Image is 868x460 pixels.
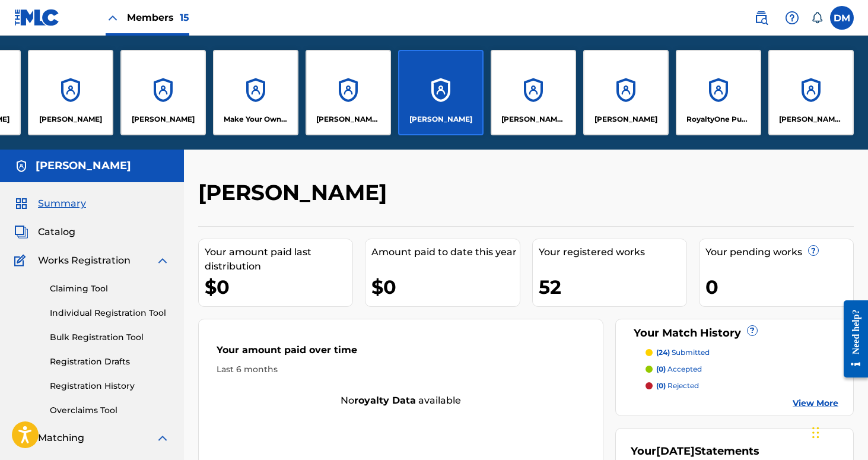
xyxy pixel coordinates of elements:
a: Registration Drafts [50,356,170,368]
h2: [PERSON_NAME] [198,179,393,206]
div: Your Statements [631,443,759,459]
img: help [785,11,799,25]
img: MLC Logo [14,9,60,26]
span: Summary [38,196,86,211]
p: accepted [656,364,702,375]
a: Accounts[PERSON_NAME] [583,50,669,135]
a: SummarySummary [14,196,86,211]
a: (0) accepted [646,364,838,375]
span: Works Registration [38,253,131,268]
p: Joshua Malett [39,114,102,125]
a: Accounts[PERSON_NAME] Publishing [491,50,576,135]
div: $0 [371,274,519,300]
a: Bulk Registration Tool [50,331,170,344]
span: (0) [656,364,666,373]
span: (0) [656,381,666,390]
p: TEDDY HORANSKY MUSIC [779,114,844,125]
a: Individual Registration Tool [50,307,170,319]
div: Your pending works [705,245,853,259]
p: PHILLIP HARRISON BAIER [409,114,472,125]
span: Members [127,11,189,24]
div: User Menu [830,6,854,30]
span: Matching [38,431,84,445]
div: Your amount paid last distribution [205,245,352,274]
a: (0) rejected [646,380,838,391]
p: Marina Ray White [316,114,381,125]
span: (24) [656,348,670,357]
div: Your Match History [631,325,838,341]
a: Accounts[PERSON_NAME] MUSIC [768,50,854,135]
img: Catalog [14,225,28,239]
div: $0 [205,274,352,300]
img: Accounts [14,159,28,173]
a: Registration History [50,380,170,392]
a: Accounts[PERSON_NAME] [120,50,206,135]
div: No available [199,394,603,408]
span: [DATE] [656,445,695,458]
div: Your registered works [539,245,686,259]
div: Your amount paid over time [217,343,585,363]
div: Notifications [811,12,823,24]
iframe: Resource Center [835,291,868,387]
span: Catalog [38,225,75,239]
a: Public Search [749,6,773,30]
span: 15 [180,12,189,23]
div: Amount paid to date this year [371,245,519,259]
p: rejected [656,380,699,391]
p: Luka Fischman [132,114,195,125]
a: Accounts[PERSON_NAME] [398,50,484,135]
a: Claiming Tool [50,283,170,295]
a: CatalogCatalog [14,225,75,239]
img: Close [106,11,120,25]
iframe: Chat Widget [809,403,868,460]
a: AccountsMake Your Own Luck Music [213,50,298,135]
div: Drag [812,415,819,451]
span: ? [809,246,818,255]
p: RoyaltyOne Publishing [686,114,751,125]
span: ? [748,326,757,335]
div: Last 6 months [217,363,585,376]
strong: royalty data [354,395,416,406]
p: Make Your Own Luck Music [224,114,288,125]
img: search [754,11,768,25]
img: Works Registration [14,253,30,268]
a: Accounts[PERSON_NAME] [PERSON_NAME] [306,50,391,135]
p: Pluister Publishing [501,114,566,125]
h5: PHILLIP HARRISON BAIER [36,159,131,173]
img: Summary [14,196,28,211]
a: AccountsRoyaltyOne Publishing [676,50,761,135]
img: expand [155,431,170,445]
div: 52 [539,274,686,300]
p: submitted [656,347,710,358]
div: Help [780,6,804,30]
a: View More [793,397,838,410]
a: (24) submitted [646,347,838,358]
a: Overclaims Tool [50,404,170,417]
p: Ramsey Bell [594,114,657,125]
a: Accounts[PERSON_NAME] [28,50,113,135]
img: expand [155,253,170,268]
div: 0 [705,274,853,300]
